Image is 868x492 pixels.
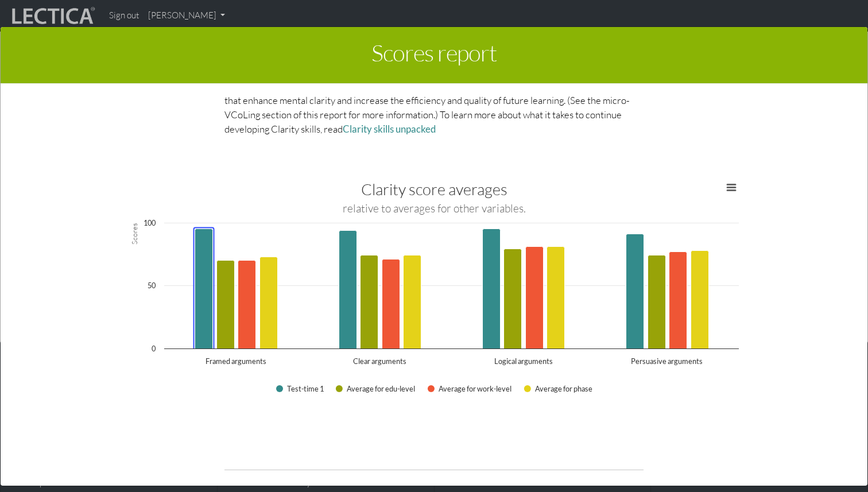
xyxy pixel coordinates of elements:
p: As impressive as your current Clarity skills are, you can still benefit from engaging in learning... [224,79,644,137]
path: Framed arguments, 73 points. Average for phase. [260,257,278,349]
text: Scores [130,223,139,245]
a: Clarity skills unpacked [343,123,436,135]
g: Average for edu-level, bar series 2 of 4 with 4 bars. [217,249,666,349]
text: relative to averages for other variables. [343,202,526,215]
text: Average for edu-level [347,384,415,393]
text: Framed arguments [206,357,267,366]
text: Average for work-level [439,384,511,393]
text: Clarity score averages [361,180,507,199]
div: Clarity score averages. Highcharts interactive chart. [123,176,745,406]
text: Average for phase [535,384,592,393]
text: Clear arguments [353,357,406,366]
path: Persuasive arguments, 74 points. Average for edu-level. [648,255,666,349]
path: Clear arguments, 71 points. Average for work-level. [382,259,400,349]
g: Test-time 1, bar series 1 of 4 with 4 bars. [194,228,644,350]
path: Clear arguments, 74 points. Average for phase. [404,255,421,349]
path: Logical arguments, 95 points. Test-time 1. [483,229,501,349]
text: Test-time 1 [287,384,324,393]
button: Show Average for edu-level [336,385,415,393]
path: Clear arguments, 74 points. Average for edu-level. [361,255,378,349]
button: Show Average for phase [524,385,592,393]
h1: Scores report [9,36,859,75]
path: Framed arguments, 70 points. Average for work-level. [238,261,256,349]
path: Persuasive arguments, 91 points. Test-time 1. [626,234,644,349]
button: Show Average for work-level [428,385,511,393]
button: View chart menu, Clarity score averages [723,180,739,196]
path: Framed arguments, 70 points. Average for edu-level. [217,261,235,349]
text: 100 [144,218,156,227]
path: Logical arguments, 81 points. Average for work-level. [526,247,544,349]
path: Framed arguments, 95 points. Test-time 1. [195,229,213,349]
text: 50 [148,281,156,290]
g: Average for phase, bar series 4 of 4 with 4 bars. [260,247,709,349]
text: Persuasive arguments [631,357,703,366]
path: Logical arguments, 81 points. Average for phase. [547,247,565,349]
text: Logical arguments [494,357,553,366]
g: Average for work-level, bar series 3 of 4 with 4 bars. [238,247,687,349]
path: Logical arguments, 79 points. Average for edu-level. [504,249,522,349]
text: 0 [152,344,156,353]
svg: Interactive chart [123,176,745,406]
path: Persuasive arguments, 77 points. Average for work-level. [669,252,687,349]
path: Clear arguments, 94 points. Test-time 1. [339,231,357,349]
button: Show Test-time 1 [276,385,323,393]
path: Persuasive arguments, 78 points. Average for phase. [691,251,709,349]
